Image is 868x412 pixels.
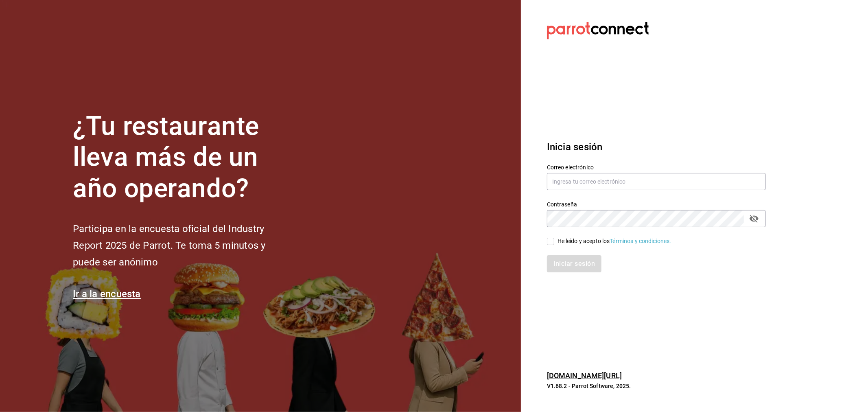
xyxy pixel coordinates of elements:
div: He leído y acepto los [558,237,671,245]
label: Contraseña [547,202,766,207]
a: Términos y condiciones. [610,238,671,244]
label: Correo electrónico [547,164,766,170]
button: passwordField [747,212,761,226]
h2: Participa en la encuesta oficial del Industry Report 2025 de Parrot. Te toma 5 minutos y puede se... [73,221,293,270]
h1: ¿Tu restaurante lleva más de un año operando? [73,111,293,204]
a: Ir a la encuesta [73,288,141,300]
p: V1.68.2 - Parrot Software, 2025. [547,382,766,390]
a: [DOMAIN_NAME][URL] [547,371,622,380]
input: Ingresa tu correo electrónico [547,173,766,190]
h3: Inicia sesión [547,140,766,154]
